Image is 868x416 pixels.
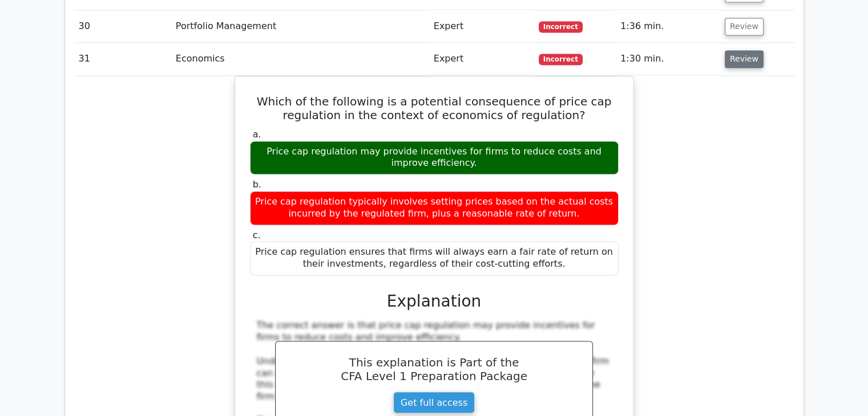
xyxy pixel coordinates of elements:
span: c. [253,230,261,240]
td: Expert [429,10,534,43]
td: 1:30 min. [616,43,720,75]
td: 31 [74,43,171,75]
td: 30 [74,10,171,43]
span: Incorrect [539,54,583,65]
td: Economics [171,43,429,75]
span: a. [253,129,261,140]
div: Price cap regulation may provide incentives for firms to reduce costs and improve efficiency. [250,141,619,175]
button: Review [725,18,764,35]
span: Incorrect [539,21,583,32]
h5: Which of the following is a potential consequence of price cap regulation in the context of econo... [249,95,620,122]
td: 1:36 min. [616,10,720,43]
h3: Explanation [257,291,612,311]
span: b. [253,179,261,190]
div: Price cap regulation typically involves setting prices based on the actual costs incurred by the ... [250,191,619,225]
div: Price cap regulation ensures that firms will always earn a fair rate of return on their investmen... [250,241,619,275]
td: Portfolio Management [171,10,429,43]
a: Get full access [393,391,475,413]
td: Expert [429,43,534,75]
button: Review [725,50,764,68]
